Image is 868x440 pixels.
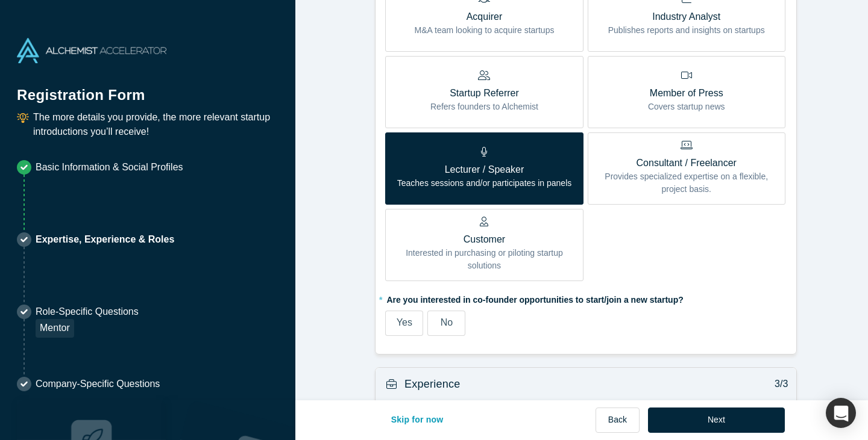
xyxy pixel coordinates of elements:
[430,101,538,113] p: Refers founders to Alchemist
[597,156,776,170] p: Consultant / Freelancer
[415,24,555,37] p: M&A team looking to acquire startups
[415,10,555,24] p: Acquirer
[36,232,174,247] p: Expertise, Experience & Roles
[397,317,412,327] span: Yes
[17,38,166,63] img: Alchemist Accelerator Logo
[597,170,776,196] p: Provides specialized expertise on a flexible, project basis.
[430,86,538,101] p: Startup Referrer
[648,407,785,433] button: Next
[36,319,74,338] div: Mentor
[17,72,278,106] h1: Registration Form
[394,232,574,247] p: Customer
[397,177,572,190] p: Teaches sessions and/or participates in panels
[385,290,787,306] label: Are you interested in co-founder opportunities to start/join a new startup?
[608,10,765,24] p: Industry Analyst
[36,377,160,391] p: Company-Specific Questions
[648,86,725,101] p: Member of Press
[608,24,765,37] p: Publishes reports and insights on startups
[379,407,456,433] button: Skip for now
[36,305,139,319] p: Role-Specific Questions
[769,377,788,391] p: 3/3
[648,101,725,113] p: Covers startup news
[36,160,183,175] p: Basic Information & Social Profiles
[33,110,278,139] p: The more details you provide, the more relevant startup introductions you’ll receive!
[596,407,640,433] button: Back
[394,247,574,272] p: Interested in purchasing or piloting startup solutions
[441,317,453,327] span: No
[397,163,572,177] p: Lecturer / Speaker
[404,376,461,392] h3: Experience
